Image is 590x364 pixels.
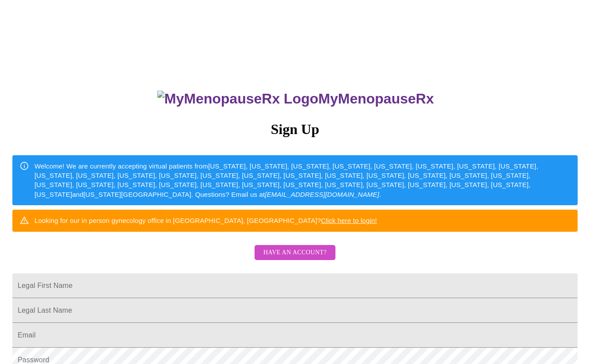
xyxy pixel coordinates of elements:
[34,212,377,229] div: Looking for our in person gynecology office in [GEOGRAPHIC_DATA], [GEOGRAPHIC_DATA]?
[157,91,318,107] img: MyMenopauseRx Logo
[252,255,338,262] a: Have an account?
[14,91,578,107] h3: MyMenopauseRx
[34,158,571,203] div: Welcome! We are currently accepting virtual patients from [US_STATE], [US_STATE], [US_STATE], [US...
[255,245,335,261] button: Have an account?
[321,217,377,224] a: Click here to login!
[12,121,578,138] h3: Sign Up
[263,247,327,258] span: Have an account?
[265,191,379,198] em: [EMAIL_ADDRESS][DOMAIN_NAME]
